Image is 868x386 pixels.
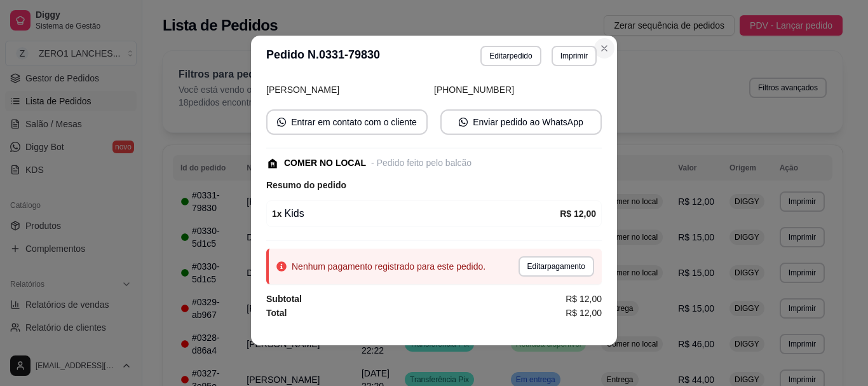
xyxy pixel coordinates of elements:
span: [PHONE_NUMBER] [434,85,514,95]
span: R$ 12,00 [566,292,602,306]
strong: 1 x [272,209,282,219]
div: Kids [272,206,560,221]
button: Imprimir [552,46,597,66]
strong: Subtotal [266,294,302,304]
span: whats-app [459,118,468,127]
div: Nenhum pagamento registrado para este pedido. [292,260,485,273]
strong: Resumo do pedido [266,180,346,190]
span: [PERSON_NAME] [266,85,339,95]
h3: Pedido N. 0331-79830 [266,46,380,66]
span: whats-app [277,118,286,127]
button: whats-appEntrar em contato com o cliente [266,109,428,135]
button: Close [594,38,614,59]
strong: R$ 12,00 [560,209,596,219]
span: R$ 12,00 [566,306,602,320]
div: COMER NO LOCAL [284,156,366,170]
button: Editarpedido [480,46,541,66]
div: - Pedido feito pelo balcão [371,156,471,170]
strong: Total [266,308,287,318]
button: Editarpagamento [519,256,594,277]
button: whats-appEnviar pedido ao WhatsApp [440,109,602,135]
